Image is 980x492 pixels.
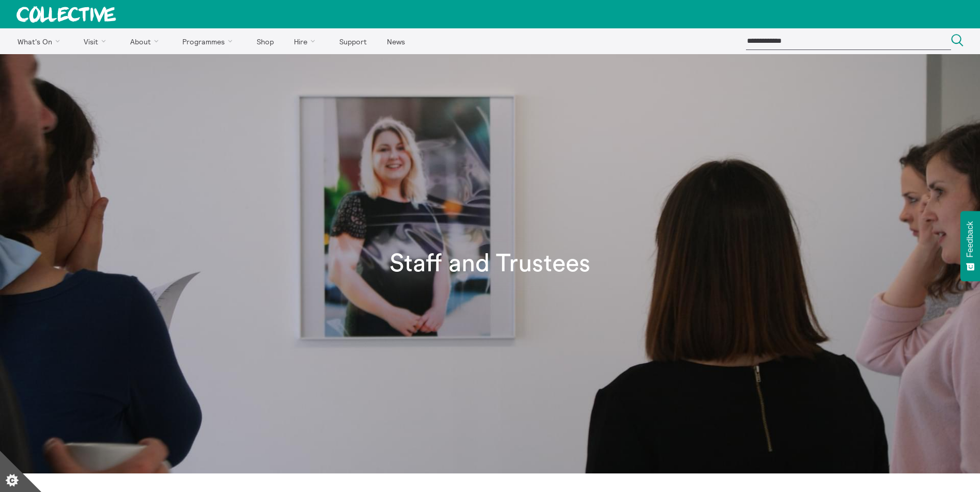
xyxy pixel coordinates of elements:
[960,211,980,281] button: Feedback - Show survey
[330,28,376,54] a: Support
[966,221,975,257] span: Feedback
[247,28,283,54] a: Shop
[121,28,172,54] a: About
[174,28,246,54] a: Programmes
[75,28,119,54] a: Visit
[378,28,414,54] a: News
[285,28,329,54] a: Hire
[8,28,73,54] a: What's On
